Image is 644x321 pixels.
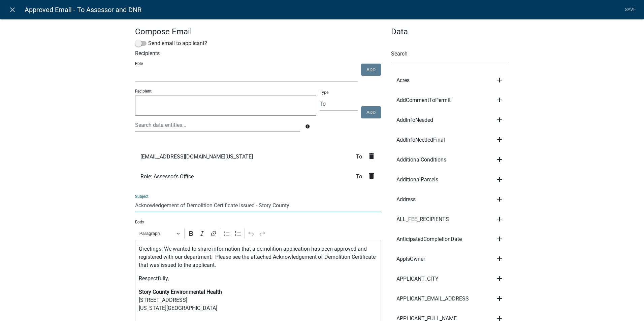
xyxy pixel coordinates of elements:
i: add [495,175,504,183]
span: Acres [396,78,410,83]
span: AdditionalConditions [396,157,446,163]
strong: Story County Environmental Health [139,289,222,295]
label: Body [135,220,144,224]
label: Role [135,62,143,66]
p: Recipient [135,88,316,94]
span: To [356,174,367,179]
i: add [495,155,504,164]
button: Add [361,64,381,76]
h4: Data [391,27,509,37]
i: add [495,76,504,84]
i: add [495,136,504,144]
a: Save [622,3,639,16]
span: APPLICANT_EMAIL_ADDRESS [396,296,469,301]
i: add [495,116,504,124]
button: Paragraph, Heading [136,228,183,239]
p: Respectfully, [139,275,378,283]
span: Address [396,197,416,202]
i: add [495,294,504,302]
span: Role: Assessor's Office [140,174,194,179]
span: AddInfoNeeded [396,117,433,123]
i: delete [367,152,376,160]
i: add [495,195,504,203]
span: AdditionalParcels [396,177,438,182]
label: Send email to applicant? [135,39,207,47]
input: Search data entities... [135,118,300,132]
span: AppIsOwner [396,256,425,262]
h4: Compose Email [135,27,381,37]
i: add [495,255,504,263]
i: delete [367,172,376,180]
span: Approved Email - To Assessor and DNR [25,3,141,16]
span: APPLICANT_CITY [396,276,439,282]
i: close [8,6,17,14]
label: Type [320,91,328,95]
span: AnticipatedCompletionDate [396,237,462,242]
span: Paragraph [139,229,174,238]
i: add [495,275,504,283]
span: To [356,154,367,159]
i: add [495,96,504,104]
div: Editor toolbar [135,227,381,240]
p: Greetings! We wanted to share information that a demolition application has been approved and reg... [139,245,378,269]
span: AddCommentToPermit [396,98,451,103]
h6: Recipients [135,50,381,57]
span: AddInfoNeededFinal [396,137,445,143]
span: [EMAIL_ADDRESS][DOMAIN_NAME][US_STATE] [140,154,253,159]
i: info [305,124,310,129]
span: ALL_FEE_RECIPIENTS [396,217,449,222]
i: add [495,215,504,223]
button: Add [361,106,381,118]
i: add [495,235,504,243]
